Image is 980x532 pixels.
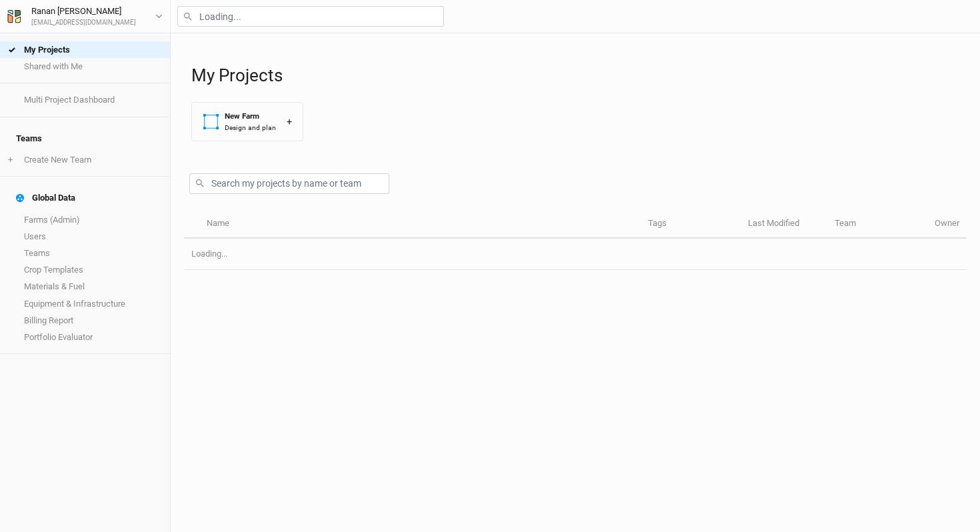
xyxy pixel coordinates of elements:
button: New FarmDesign and plan+ [191,102,303,141]
input: Search my projects by name or team [189,173,389,194]
th: Team [827,210,927,239]
div: Ranan [PERSON_NAME] [31,5,136,18]
th: Last Modified [741,210,827,239]
th: Tags [641,210,741,239]
span: + [8,155,13,165]
input: Loading... [177,6,444,27]
th: Owner [927,210,967,239]
div: [EMAIL_ADDRESS][DOMAIN_NAME] [31,18,136,28]
div: New Farm [225,111,276,122]
th: Name [199,210,640,239]
div: Design and plan [225,123,276,133]
button: Ranan [PERSON_NAME][EMAIL_ADDRESS][DOMAIN_NAME] [7,4,163,28]
div: + [287,115,292,129]
td: Loading... [184,239,967,270]
h4: Teams [8,125,162,152]
div: Global Data [16,193,75,203]
h1: My Projects [191,65,967,86]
